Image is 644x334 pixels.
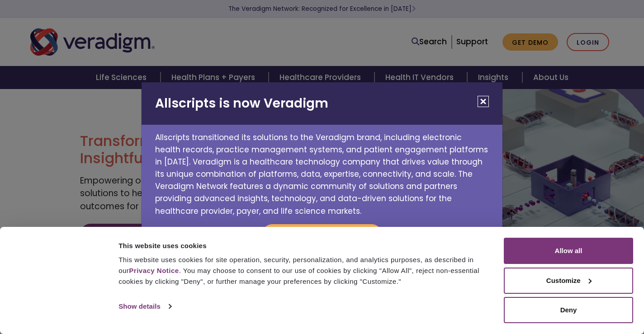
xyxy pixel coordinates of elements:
div: This website uses cookies for site operation, security, personalization, and analytics purposes, ... [118,254,493,287]
button: Deny [504,297,633,323]
button: Allow all [504,238,633,264]
h2: Allscripts is now Veradigm [142,82,502,125]
p: Allscripts transitioned its solutions to the Veradigm brand, including electronic health records,... [142,125,502,217]
a: Show details [118,300,171,313]
div: This website uses cookies [118,240,493,251]
a: Privacy Notice [129,267,179,274]
button: Close [478,96,489,107]
button: Continue to Veradigm [262,224,382,245]
button: Customize [504,268,633,294]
